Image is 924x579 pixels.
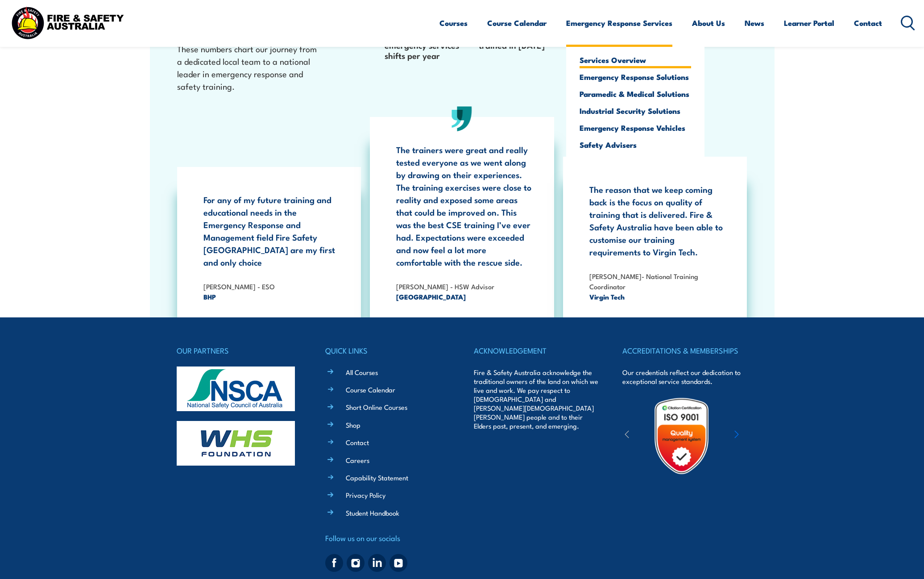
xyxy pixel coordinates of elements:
h4: ACCREDITATIONS & MEMBERSHIPS [622,344,747,357]
a: News [745,11,764,35]
a: Learner Portal [784,11,834,35]
a: Emergency Response Solutions [580,73,691,81]
a: Course Calendar [346,385,395,394]
img: ewpa-logo [721,421,799,451]
p: Fire & Safety Australia acknowledge the traditional owners of the land on which we live and work.... [474,368,599,430]
a: Short Online Courses [346,402,407,412]
a: About Us [692,11,725,35]
p: The trainers were great and really tested everyone as we went along by drawing on their experienc... [396,143,532,268]
h4: QUICK LINKS [325,344,450,357]
img: whs-logo-footer [177,421,295,466]
a: Industrial Security Solutions [580,107,691,115]
a: All Courses [346,367,378,377]
span: [GEOGRAPHIC_DATA] [396,292,532,302]
a: Services Overview [580,56,691,64]
h4: Follow us on our socials [325,532,450,544]
a: Paramedic & Medical Solutions [580,90,691,98]
p: Medical and emergency services shifts per year [385,29,464,60]
a: Emergency Response Vehicles [580,124,691,132]
a: Courses [439,11,468,35]
a: Contact [854,11,882,35]
p: Learners will be trained In [DATE] [479,29,559,50]
a: Student Handbook [346,508,399,517]
a: Privacy Policy [346,490,385,500]
a: Contact [346,437,369,447]
a: Course Calendar [487,11,547,35]
img: nsca-logo-footer [177,367,295,411]
a: Shop [346,420,360,429]
strong: [PERSON_NAME] - HSW Advisor [396,281,494,291]
p: The reason that we keep coming back is the focus on quality of training that is delivered. Fire &... [589,183,725,258]
span: BHP [203,292,339,302]
a: Capability Statement [346,473,408,482]
p: Our credentials reflect our dedication to exceptional service standards. [622,368,747,386]
p: These numbers chart our journey from a dedicated local team to a national leader in emergency res... [177,42,319,92]
h4: OUR PARTNERS [177,344,302,357]
strong: [PERSON_NAME]- National Training Coordinator [589,271,698,291]
h4: ACKNOWLEDGEMENT [474,344,599,357]
a: Emergency Response Services [566,11,672,35]
img: Untitled design (19) [642,397,721,475]
span: Virgin Tech [589,292,725,302]
strong: [PERSON_NAME] - ESO [203,281,275,291]
a: Safety Advisers [580,141,691,149]
p: For any of my future training and educational needs in the Emergency Response and Management fiel... [203,193,339,268]
a: Careers [346,455,369,465]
